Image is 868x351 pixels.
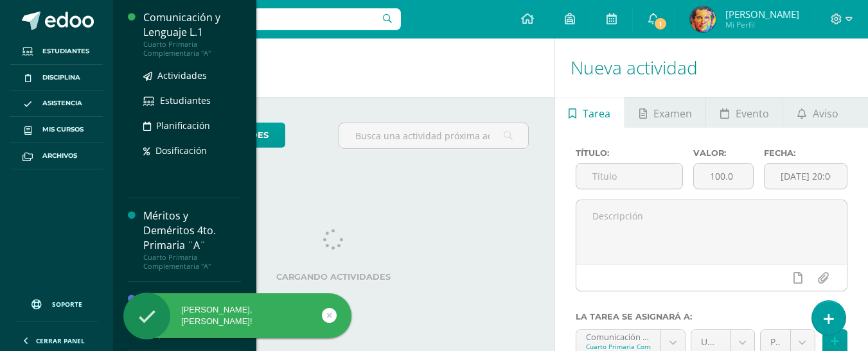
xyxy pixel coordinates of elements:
span: Mi Perfil [725,19,799,30]
a: Aviso [783,97,852,128]
div: Productividad y Desarrollo [143,292,241,321]
a: Productividad y DesarrolloCuarto Primaria Complementaria "A" [143,292,241,339]
a: Tarea [555,97,624,128]
h1: Nueva actividad [571,39,853,97]
div: Comunicación y Lenguaje L.1 'A' [586,330,651,342]
a: Dosificación [143,143,241,158]
span: Disciplina [42,73,80,83]
input: Busca un usuario... [121,8,401,30]
a: Mis cursos [10,117,103,143]
span: Aviso [813,98,838,129]
span: Soporte [52,300,82,309]
a: Evento [706,97,783,128]
span: Actividades [157,69,207,81]
a: Méritos y Deméritos 4to. Primaria ¨A¨Cuarto Primaria Complementaria "A" [143,209,241,271]
span: Mis cursos [42,124,84,135]
span: Evento [736,98,769,129]
label: La tarea se asignará a: [576,312,847,321]
a: Examen [625,97,705,128]
a: Actividades [143,68,241,83]
span: [PERSON_NAME] [725,8,799,21]
a: Archivos [10,143,103,169]
h1: Actividades [128,39,539,97]
span: Examen [653,98,692,129]
span: Planificación [156,119,210,132]
label: Cargando actividades [139,272,529,282]
span: Asistencia [42,98,82,108]
input: Puntos máximos [694,164,753,189]
div: Comunicación y Lenguaje L.1 [143,10,241,40]
label: Título: [576,148,683,158]
input: Busca una actividad próxima aquí... [339,123,527,148]
span: Cerrar panel [36,336,85,345]
input: Título [576,164,682,189]
a: Soporte [15,287,98,318]
span: Dosificación [155,144,207,157]
a: Comunicación y Lenguaje L.1Cuarto Primaria Complementaria "A" [143,10,241,58]
span: Estudiantes [42,46,89,56]
input: Fecha de entrega [765,164,847,189]
label: Valor: [693,148,754,158]
span: Archivos [42,151,77,161]
span: Tarea [583,98,610,129]
div: Cuarto Primaria Complementaria [586,342,651,351]
a: Planificación [143,118,241,133]
div: Méritos y Deméritos 4to. Primaria ¨A¨ [143,209,241,253]
a: Disciplina [10,65,103,91]
div: Cuarto Primaria Complementaria "A" [143,40,241,58]
img: 6189efe1154869782297a4f5131f6e1d.png [690,6,716,32]
span: 1 [653,17,668,31]
a: Asistencia [10,91,103,117]
a: Estudiantes [10,39,103,65]
span: Estudiantes [160,94,211,107]
div: [PERSON_NAME], [PERSON_NAME]! [123,304,351,327]
div: Cuarto Primaria Complementaria "A" [143,253,241,271]
a: Estudiantes [143,93,241,108]
label: Fecha: [764,148,847,158]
